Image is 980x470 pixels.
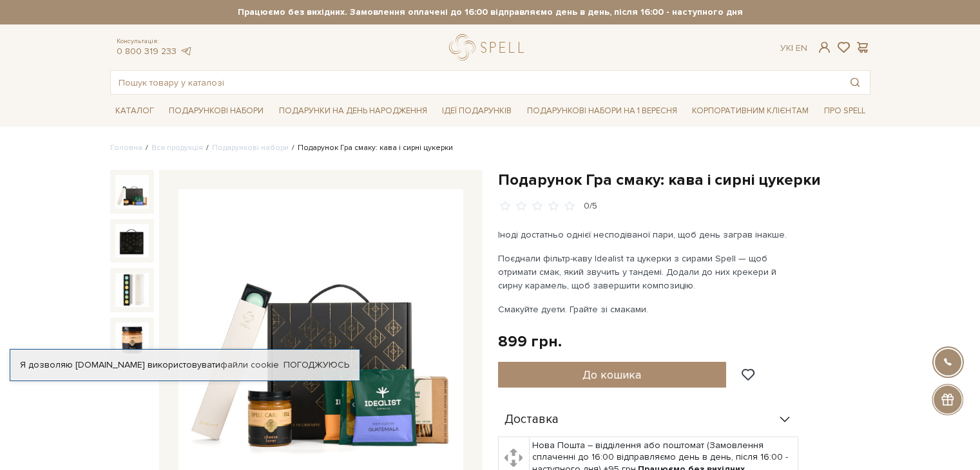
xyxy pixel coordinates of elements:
a: Подарункові набори [212,143,289,153]
div: Я дозволяю [DOMAIN_NAME] використовувати [10,359,360,371]
button: До кошика [498,362,727,388]
p: Поєднали фільтр-каву Idealist та цукерки з сирами Spell — щоб отримати смак, який звучить у танде... [498,252,800,292]
p: Іноді достатньо однієї несподіваної пари, щоб день заграв інакше. [498,228,800,241]
img: Подарунок Гра смаку: кава і сирні цукерки [115,175,149,209]
img: Подарунок Гра смаку: кава і сирні цукерки [115,273,149,306]
a: Каталог [110,101,159,121]
a: файли cookie [220,359,279,370]
div: Ук [780,42,807,54]
a: Вся продукція [151,143,203,153]
img: Подарунок Гра смаку: кава і сирні цукерки [115,224,149,258]
a: Подарунки на День народження [274,101,432,121]
img: Подарунок Гра смаку: кава і сирні цукерки [115,323,149,356]
div: 0/5 [584,200,597,212]
li: Подарунок Гра смаку: кава і сирні цукерки [289,142,453,154]
span: Консультація: [117,37,193,46]
a: Погоджуюсь [283,359,349,371]
a: Ідеї подарунків [437,101,517,121]
a: Про Spell [819,101,870,121]
button: Пошук товару у каталозі [840,71,870,94]
span: Доставка [504,414,559,426]
a: 0 800 319 233 [117,46,177,57]
span: | [791,42,793,53]
a: Подарункові набори на 1 Вересня [522,100,682,122]
h1: Подарунок Гра смаку: кава і сирні цукерки [498,170,870,190]
a: logo [449,34,530,61]
a: Подарункові набори [164,101,269,121]
a: Головна [110,143,142,153]
span: До кошика [582,368,641,382]
strong: Працюємо без вихідних. Замовлення оплачені до 16:00 відправляємо день в день, після 16:00 - насту... [110,6,870,18]
a: telegram [180,46,193,57]
a: En [796,42,807,53]
a: Корпоративним клієнтам [687,100,814,122]
div: 899 грн. [498,332,562,352]
p: Смакуйте дуети. Грайте зі смаками. [498,303,800,316]
input: Пошук товару у каталозі [111,71,840,94]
